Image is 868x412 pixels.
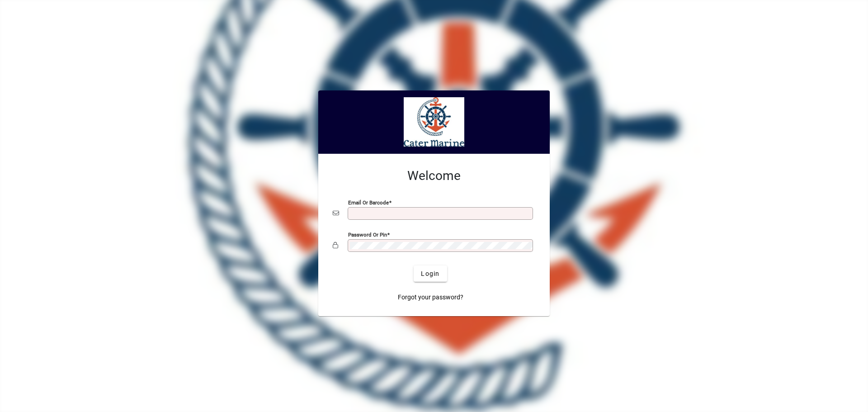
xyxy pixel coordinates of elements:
[414,265,447,282] button: Login
[348,232,387,238] mat-label: Password or Pin
[398,293,463,302] span: Forgot your password?
[333,168,535,184] h2: Welcome
[348,199,389,206] mat-label: Email or Barcode
[421,269,439,279] span: Login
[394,289,467,305] a: Forgot your password?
